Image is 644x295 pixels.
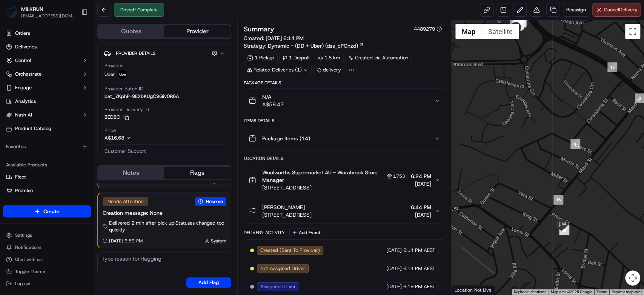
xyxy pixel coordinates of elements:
[553,195,563,205] div: 16
[164,25,230,37] button: Provider
[411,172,431,180] span: 6:24 PM
[104,47,225,59] button: Provider Details
[453,285,478,295] img: Google
[3,171,91,183] button: Fleet
[15,71,41,78] span: Orchestrate
[411,180,431,188] span: [DATE]
[3,159,91,171] div: Available Products
[403,265,435,272] span: 6:14 PM AEST
[607,62,617,72] div: 15
[43,208,60,215] span: Create
[266,35,304,42] span: [DATE] 6:14 PM
[596,290,607,294] a: Terms (opens in new tab)
[105,127,116,134] span: Price
[563,3,589,17] button: Reassign
[386,265,402,272] span: [DATE]
[105,148,146,155] span: Customer Support
[244,34,304,42] span: Created:
[268,42,358,50] span: Dynamic - (DD + Uber) (dss_cPCnzd)
[3,82,91,94] button: Engage
[244,42,364,50] div: Strategy:
[105,114,129,121] button: BEDBC
[244,65,312,75] div: Related Deliveries (1)
[15,174,26,180] span: Fleet
[15,84,32,91] span: Engage
[15,57,31,64] span: Control
[313,65,344,75] div: delivery
[105,106,149,113] span: Provider Delivery ID
[15,256,43,262] span: Chat with us!
[455,24,482,39] button: Show street map
[6,187,88,194] a: Promise
[403,283,435,290] span: 6:19 PM AEST
[3,68,91,80] button: Orchestrate
[260,247,320,254] span: Created (Sent To Provider)
[244,155,445,161] div: Location Details
[262,101,284,108] span: A$58.47
[118,70,127,79] img: uber-new-logo.jpeg
[3,95,91,107] a: Analytics
[260,265,305,272] span: Not Assigned Driver
[103,209,226,217] div: Creation message: None
[105,135,171,141] button: A$16.68
[244,230,285,236] div: Delivery Activity
[279,53,313,63] div: 1 Dropoff
[414,26,442,33] button: 4489279
[262,203,305,211] span: [PERSON_NAME]
[116,50,155,56] span: Provider Details
[260,283,296,290] span: Assigned Driver
[21,5,43,13] button: MILKRUN
[244,199,445,223] button: [PERSON_NAME][STREET_ADDRESS]6:44 PM[DATE]
[3,230,91,241] button: Settings
[315,53,344,63] div: 1.8 km
[592,3,641,17] button: CancelDelivery
[482,24,519,39] button: Show satellite imagery
[109,238,143,244] span: [DATE] 6:59 PM
[570,139,580,149] div: 1
[566,6,586,13] span: Reassign
[211,238,226,244] span: System
[105,62,123,69] span: Provider
[244,80,445,86] div: Package Details
[15,187,33,194] span: Promise
[514,289,546,295] button: Keyboard shortcuts
[244,26,274,33] h3: Summary
[15,43,37,50] span: Deliveries
[268,42,364,50] a: Dynamic - (DD + Uber) (dss_cPCnzd)
[386,283,402,290] span: [DATE]
[3,278,91,289] button: Log out
[15,269,45,275] span: Toggle Theme
[512,21,522,31] div: 11
[15,244,41,250] span: Notifications
[244,164,445,196] button: Woolworths Supermarket AU - Warabrook Store Manager1753[STREET_ADDRESS]6:24 PM[DATE]
[105,135,124,141] span: A$16.68
[3,123,91,135] a: Product Catalog
[186,277,231,288] button: Add Flag
[3,27,91,39] a: Orders
[105,85,143,92] span: Provider Batch ID
[452,285,495,295] div: Location Not Live
[625,270,640,286] button: Map camera controls
[513,20,523,30] div: 14
[195,197,226,206] button: Resolve
[3,242,91,253] button: Notifications
[262,184,408,191] span: [STREET_ADDRESS]
[164,167,230,179] button: Flags
[3,266,91,277] button: Toggle Theme
[15,125,51,132] span: Product Catalog
[393,173,405,179] span: 1753
[3,109,91,121] button: Nash AI
[403,247,435,254] span: 6:14 PM AEST
[3,41,91,53] a: Deliveries
[262,211,312,219] span: [STREET_ADDRESS]
[262,169,383,184] span: Woolworths Supermarket AU - Warabrook Store Manager
[244,118,445,124] div: Items Details
[15,98,36,105] span: Analytics
[411,203,431,211] span: 6:44 PM
[244,53,278,63] div: 1 Pickup
[3,185,91,197] button: Promise
[262,93,284,101] span: N/A
[109,220,226,233] span: Delivered 2 min after pick up | Statuses changed too quickly
[105,93,179,100] span: bat_ZKphP-9EXbKUgC9Qiv0R6A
